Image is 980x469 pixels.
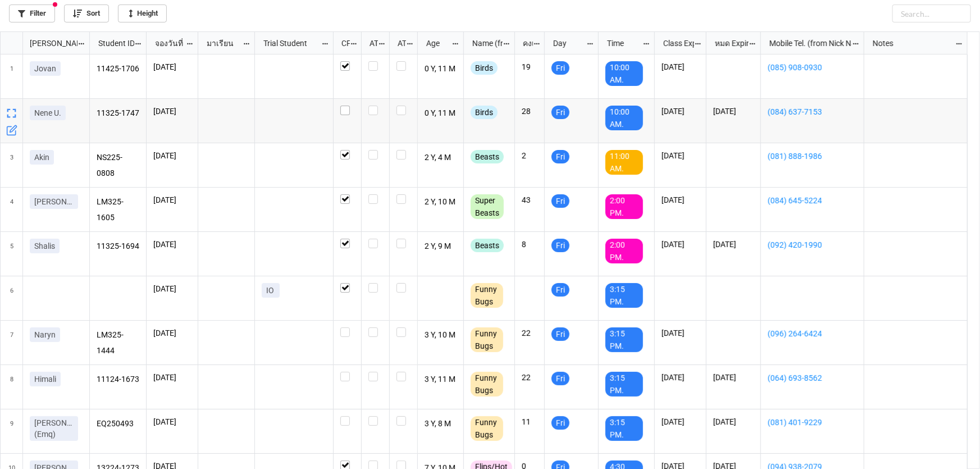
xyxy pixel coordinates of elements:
[713,372,754,383] p: [DATE]
[471,416,503,441] div: Funny Bugs
[522,327,537,339] p: 22
[10,188,13,231] span: 4
[471,150,504,163] div: Beasts
[34,107,61,119] p: Nene U.
[708,37,749,49] div: หมด Expired date (from [PERSON_NAME] Name)
[605,283,643,308] div: 3:15 PM.
[425,327,457,343] p: 3 Y, 10 M
[34,417,74,440] p: [PERSON_NAME](Emq)
[153,283,191,294] p: [DATE]
[471,327,503,352] div: Funny Bugs
[153,327,191,339] p: [DATE]
[34,63,56,74] p: Jovan
[662,372,699,383] p: [DATE]
[713,106,754,117] p: [DATE]
[97,416,140,432] p: EQ250493
[522,372,537,383] p: 22
[97,150,140,180] p: NS225-0808
[768,150,857,162] a: (081) 888-1986
[425,61,457,77] p: 0 Y, 11 M
[97,372,140,388] p: 11124-1673
[9,4,55,22] a: Filter
[768,327,857,340] a: (096) 264-6424
[363,37,379,49] div: ATT
[662,61,699,72] p: [DATE]
[768,106,857,118] a: (084) 637-7153
[662,416,699,427] p: [DATE]
[763,37,851,49] div: Mobile Tel. (from Nick Name)
[10,143,13,187] span: 3
[335,37,350,49] div: CF
[516,37,533,49] div: คงเหลือ (from Nick Name)
[97,239,140,254] p: 11325-1694
[605,327,643,352] div: 3:15 PM.
[522,416,537,427] p: 11
[522,150,537,161] p: 2
[64,4,109,22] a: Sort
[605,194,643,219] div: 2:00 PM.
[10,409,13,453] span: 9
[153,106,191,117] p: [DATE]
[153,239,191,250] p: [DATE]
[425,239,457,254] p: 2 Y, 9 M
[10,232,13,276] span: 5
[153,416,191,427] p: [DATE]
[471,106,498,119] div: Birds
[471,61,498,75] div: Birds
[97,194,140,225] p: LM325-1605
[425,106,457,121] p: 0 Y, 11 M
[153,372,191,383] p: [DATE]
[551,283,569,297] div: Fri
[522,61,537,72] p: 19
[605,150,643,175] div: 11:00 AM.
[866,37,955,49] div: Notes
[551,150,569,163] div: Fri
[425,194,457,210] p: 2 Y, 10 M
[713,239,754,250] p: [DATE]
[662,239,699,250] p: [DATE]
[768,372,857,384] a: (064) 693-8562
[522,239,537,250] p: 8
[768,61,857,74] a: (085) 908-0930
[471,372,503,397] div: Funny Bugs
[522,194,537,206] p: 43
[768,239,857,251] a: (092) 420-1990
[23,37,78,49] div: [PERSON_NAME] Name
[768,194,857,207] a: (084) 645-5224
[551,61,569,75] div: Fri
[662,150,699,161] p: [DATE]
[148,37,186,49] div: จองวันที่
[551,106,569,119] div: Fri
[34,329,56,340] p: Naryn
[257,37,321,49] div: Trial Student
[551,194,569,208] div: Fri
[605,61,643,86] div: 10:00 AM.
[97,327,140,358] p: LM325-1444
[420,37,452,49] div: Age
[10,365,13,409] span: 8
[605,416,643,441] div: 3:15 PM.
[97,61,140,77] p: 11425-1706
[471,239,504,252] div: Beasts
[34,240,55,252] p: Shalis
[551,416,569,430] div: Fri
[425,416,457,432] p: 3 Y, 8 M
[266,285,275,296] p: IO
[34,152,49,163] p: Akin
[425,372,457,388] p: 3 Y, 11 M
[471,194,504,219] div: Super Beasts
[471,283,503,308] div: Funny Bugs
[546,37,586,49] div: Day
[34,374,56,385] p: Himali
[768,416,857,429] a: (081) 401-9229
[92,37,134,49] div: Student ID (from [PERSON_NAME] Name)
[153,194,191,206] p: [DATE]
[425,150,457,166] p: 2 Y, 4 M
[10,321,13,365] span: 7
[662,327,699,339] p: [DATE]
[97,106,140,121] p: 11325-1747
[10,276,13,320] span: 6
[1,32,90,54] div: grid
[662,194,699,206] p: [DATE]
[551,372,569,385] div: Fri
